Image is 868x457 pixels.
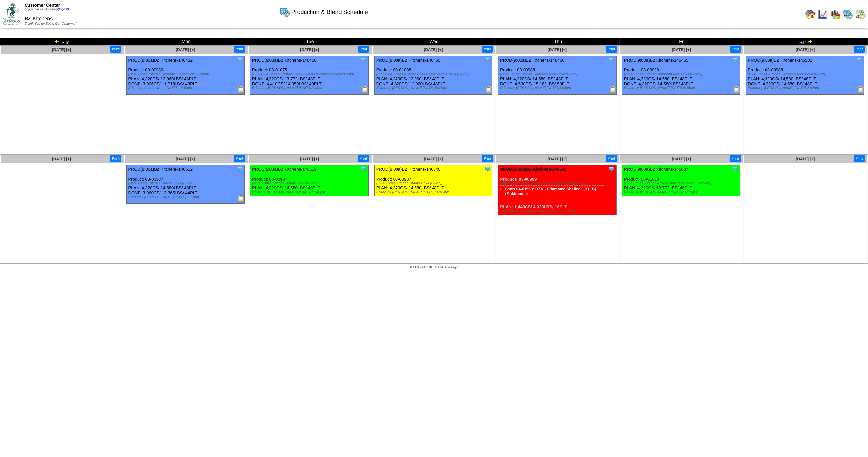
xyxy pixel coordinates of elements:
[498,165,617,215] div: Product: 03-00989 PLAN: 1,440CS / 4,320LBS / 16PLT
[25,16,53,22] span: BZ Kitchens
[732,166,739,172] img: Tooltip
[498,56,617,95] div: Product: 03-00988 PLAN: 4,320CS / 14,580LBS / 48PLT DONE: 4,500CS / 15,188LBS / 50PLT
[52,157,71,161] a: [DATE] [+]
[234,46,245,53] button: Print
[796,48,815,52] span: [DATE] [+]
[3,3,21,25] img: ZoRoCo_Logo(Green%26Foil)%20jpg.webp
[818,9,828,19] img: line_graph.gif
[55,39,60,44] img: arrowleft.gif
[25,22,77,26] span: Thank You for Being Our Customer!
[807,39,813,44] img: arrowright.gif
[408,266,460,269] span: [DEMOGRAPHIC_DATA] Packaging
[52,48,71,52] a: [DATE] [+]
[500,181,616,185] div: (Blue Zones Kitchen Sesame Ginger Bowl (6-8oz))
[376,86,492,90] div: Edited by [PERSON_NAME] [DATE] 5:07pm
[746,56,864,95] div: Product: 03-00988 PLAN: 4,320CS / 14,580LBS / 48PLT DONE: 4,320CS / 14,580LBS / 48PLT
[548,48,567,52] span: [DATE] [+]
[620,38,744,46] td: Fri
[486,86,492,93] img: Production Report
[128,72,245,76] div: (Blue Zones Kitchen Sesame Ginger Bowl (6-8oz))
[482,46,493,53] button: Print
[748,72,864,76] div: (Blue Zones Kitchen Heirloom Rice Bowl (6-9oz))
[252,181,368,185] div: (Blue Zones Kitchen Burrito Bowl (6-9oz))
[610,86,616,93] img: Production Report
[500,209,616,213] div: Edited by [PERSON_NAME] [DATE] 10:11pm
[300,157,319,161] a: [DATE] [+]
[238,86,244,93] img: Production Report
[672,48,691,52] a: [DATE] [+]
[25,8,69,11] span: Logged in as Mpreston
[854,46,865,53] button: Print
[0,38,124,46] td: Sun
[830,9,840,19] img: graph.gif
[360,166,367,172] img: Tooltip
[374,165,492,196] div: Product: 03-00987 PLAN: 4,320CS / 14,580LBS / 48PLT
[110,46,121,53] button: Print
[360,57,367,63] img: Tooltip
[252,190,368,194] div: Edited by [PERSON_NAME] [DATE] 11:40pm
[505,187,596,196] a: Short 04-01563: BZK - Edamame Shelled IQF(LB) (Mukimame)
[744,38,868,46] td: Sat
[176,157,195,161] a: [DATE] [+]
[858,86,864,93] img: Production Report
[672,157,691,161] a: [DATE] [+]
[374,56,492,95] div: Product: 03-01088 PLAN: 4,320CS / 12,960LBS / 48PLT DONE: 4,320CS / 12,960LBS / 48PLT
[372,38,496,46] td: Wed
[128,167,193,172] a: PROD(9:00a)BZ Kitchens-146512
[484,166,491,172] img: Tooltip
[608,166,615,172] img: Tooltip
[622,165,740,196] div: Product: 03-01000 PLAN: 4,320CS / 13,772LBS / 48PLT
[236,166,243,172] img: Tooltip
[606,46,617,53] button: Print
[358,46,369,53] button: Print
[176,48,195,52] a: [DATE] [+]
[496,38,620,46] td: Thu
[128,181,245,185] div: (Blue Zones Kitchen Burrito Bowl (6-9oz))
[252,86,368,90] div: Edited by [PERSON_NAME] [DATE] 2:42pm
[424,157,443,161] a: [DATE] [+]
[730,46,741,53] button: Print
[300,48,319,52] a: [DATE] [+]
[376,181,492,185] div: (Blue Zones Kitchen Burrito Bowl (6-9oz))
[126,165,245,204] div: Product: 03-00987 PLAN: 4,320CS / 14,580LBS / 48PLT DONE: 3,960CS / 13,365LBS / 44PLT
[500,86,616,90] div: Edited by [PERSON_NAME] [DATE] 8:03pm
[732,57,739,63] img: Tooltip
[842,9,853,19] img: calendarprod.gif
[25,3,60,8] span: Customer Center
[624,167,689,172] a: PROD(9:00a)BZ Kitchens-146637
[376,58,441,63] a: PROD(9:00a)BZ Kitchens-146455
[624,181,740,185] div: (Blue Zones Kitchen Adobo Mushroom Bowl (6-8.5oz))
[856,57,862,63] img: Tooltip
[128,58,193,63] a: PROD(9:00a)BZ Kitchens-146432
[252,167,317,172] a: PROD(9:00a)BZ Kitchens-146519
[376,190,492,194] div: Edited by [PERSON_NAME] [DATE] 10:03pm
[248,38,372,46] td: Tue
[424,48,443,52] a: [DATE] [+]
[238,195,244,202] img: Production Report
[855,9,865,19] img: calendarinout.gif
[252,58,317,63] a: PROD(9:00a)BZ Kitchens-146450
[234,155,245,162] button: Print
[622,56,740,95] div: Product: 03-00988 PLAN: 4,320CS / 14,580LBS / 48PLT DONE: 4,320CS / 14,580LBS / 48PLT
[805,9,816,19] img: home.gif
[608,57,615,63] img: Tooltip
[126,56,245,95] div: Product: 03-00989 PLAN: 4,320CS / 12,960LBS / 48PLT DONE: 3,906CS / 11,718LBS / 43PLT
[796,157,815,161] a: [DATE] [+]
[58,8,69,11] a: (logout)
[748,86,864,90] div: Edited by [PERSON_NAME] [DATE] 2:32pm
[606,155,617,162] button: Print
[854,155,865,162] button: Print
[624,58,689,63] a: PROD(9:00a)BZ Kitchens-146465
[548,157,567,161] a: [DATE] [+]
[484,57,491,63] img: Tooltip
